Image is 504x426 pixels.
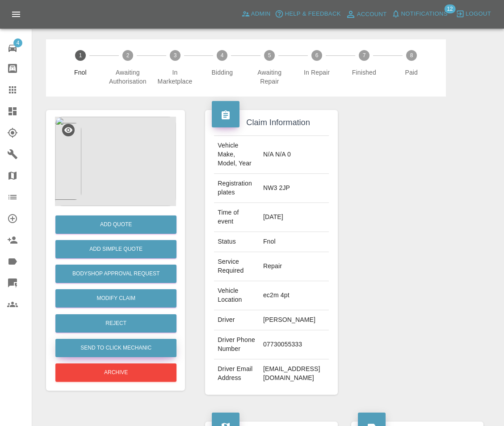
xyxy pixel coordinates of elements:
[251,9,271,19] span: Admin
[391,68,432,77] span: Paid
[357,9,387,20] span: Account
[214,359,260,388] td: Driver Email Address
[13,38,22,47] span: 4
[214,310,260,330] td: Driver
[260,359,329,388] td: [EMAIL_ADDRESS][DOMAIN_NAME]
[60,68,101,77] span: Fnol
[260,136,329,174] td: N/A N/A 0
[79,52,82,59] text: 1
[55,289,176,308] a: Modify Claim
[389,7,450,21] button: Notifications
[55,240,176,258] button: Add Simple Quote
[202,68,242,77] span: Bidding
[55,339,176,357] button: Send to Click Mechanic
[221,52,224,59] text: 4
[260,281,329,310] td: ec2m 4pt
[363,52,366,59] text: 7
[285,9,340,19] span: Help & Feedback
[212,117,331,129] h4: Claim Information
[214,232,260,252] td: Status
[214,136,260,174] td: Vehicle Make, Model, Year
[55,265,176,283] button: Bodyshop Approval Request
[214,330,260,359] td: Driver Phone Number
[260,174,329,203] td: NW3 2JP
[401,9,448,19] span: Notifications
[260,232,329,252] td: Fnol
[315,52,319,59] text: 6
[55,314,176,333] button: Reject
[454,7,493,21] button: Logout
[273,7,343,21] button: Help & Feedback
[260,310,329,330] td: [PERSON_NAME]
[108,68,148,86] span: Awaiting Authorisation
[55,215,176,234] button: Add Quote
[249,68,290,86] span: Awaiting Repair
[260,330,329,359] td: 07730055333
[410,52,413,59] text: 8
[55,117,176,206] img: 3ba2550f-732e-4718-bb35-5317a0e1ac97
[214,281,260,310] td: Vehicle Location
[260,252,329,281] td: Repair
[268,52,271,59] text: 5
[343,7,389,21] a: Account
[297,68,337,77] span: In Repair
[466,9,491,19] span: Logout
[55,363,176,382] button: Archive
[126,52,129,59] text: 2
[444,4,455,13] span: 12
[344,68,384,77] span: Finished
[173,52,176,59] text: 3
[214,252,260,281] td: Service Required
[260,203,329,232] td: [DATE]
[214,174,260,203] td: Registration plates
[239,7,273,21] a: Admin
[5,4,27,25] button: Open drawer
[214,203,260,232] td: Time of event
[155,68,195,86] span: In Marketplace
